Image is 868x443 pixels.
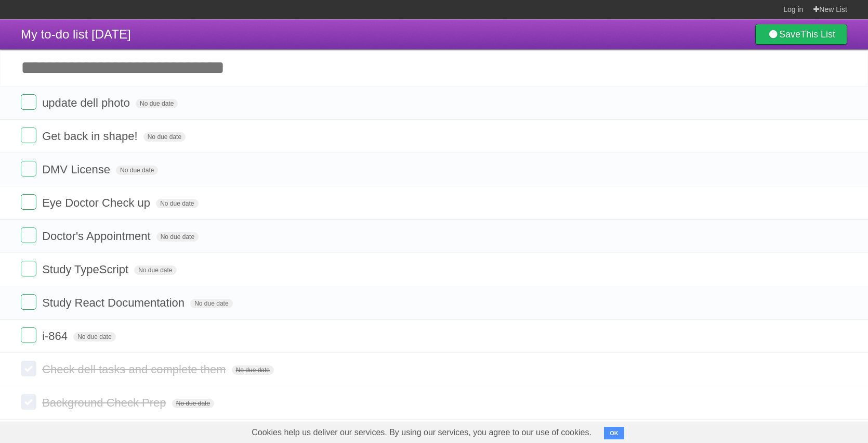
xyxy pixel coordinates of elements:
span: No due date [156,232,199,242]
span: Cookies help us deliver our services. By using our services, you agree to our use of cookies. [241,422,602,443]
span: Study React Documentation [42,296,187,309]
label: Done [21,327,36,343]
span: No due date [116,166,158,175]
label: Done [21,261,36,276]
span: DMV License [42,163,113,176]
span: Doctor's Appointment [42,230,153,243]
label: Done [21,94,36,110]
span: i-864 [42,330,70,343]
a: SaveThis List [755,24,847,45]
label: Done [21,161,36,176]
label: Done [21,361,36,376]
span: update dell photo [42,96,133,109]
span: Study TypeScript [42,263,131,276]
span: My to-do list [DATE] [21,27,131,41]
span: No due date [172,399,214,408]
span: No due date [232,365,274,375]
span: No due date [73,332,115,341]
label: Done [21,294,36,310]
span: No due date [156,199,198,208]
span: Background Check Prep [42,396,168,409]
span: Eye Doctor Check up [42,196,153,209]
span: Check dell tasks and complete them [42,363,228,376]
span: No due date [136,99,178,108]
span: No due date [134,265,176,275]
label: Done [21,227,36,243]
label: Done [21,194,36,210]
b: This List [800,29,835,40]
button: OK [604,427,624,439]
label: Done [21,394,36,410]
span: No due date [143,132,186,142]
span: Get back in shape! [42,130,140,143]
span: No due date [190,299,232,308]
label: Done [21,128,36,143]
